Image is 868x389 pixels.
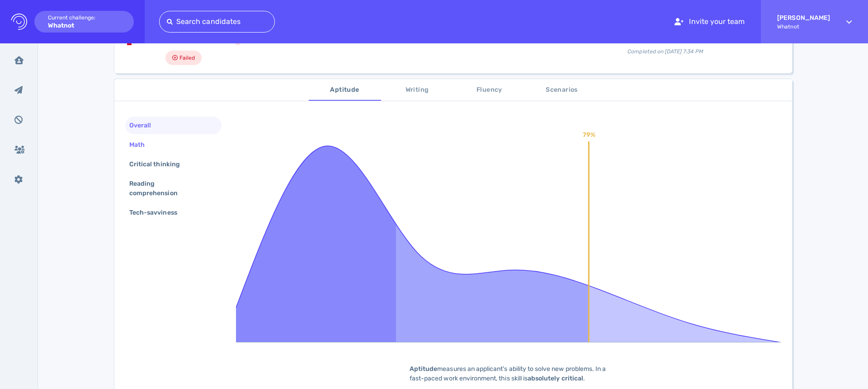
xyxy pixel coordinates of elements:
b: absolutely critical [528,375,583,382]
span: Writing [387,84,448,96]
div: Overall [127,119,162,132]
span: Scenarios [531,84,593,96]
div: Completed on [DATE] 7:34 PM [550,40,781,56]
span: Aptitude [314,84,376,96]
span: Fluency [459,84,520,96]
div: Math [127,138,156,151]
text: 79% [582,131,595,139]
span: Failed [179,52,195,63]
div: measures an applicant's ability to solve new problems. In a fast-paced work environment, this ski... [396,364,622,383]
span: Whatnot [777,23,830,30]
div: Tech-savviness [127,206,188,219]
strong: [PERSON_NAME] [777,14,830,22]
div: Critical thinking [127,158,191,171]
b: Aptitude [410,365,437,373]
div: Reading comprehension [127,177,212,200]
